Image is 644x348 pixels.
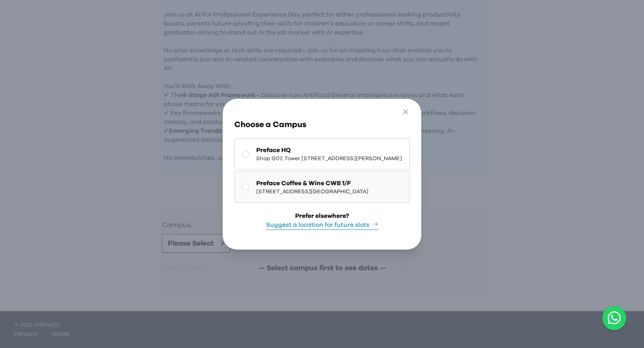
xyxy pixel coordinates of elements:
[234,138,410,170] button: Preface HQShop G07, Tower [STREET_ADDRESS][PERSON_NAME]
[234,119,410,131] h3: Choose a Campus
[256,146,402,155] span: Preface HQ
[295,212,349,221] div: Prefer elsewhere?
[256,179,369,188] span: Preface Coffee & Wine CWB 1/F
[266,221,378,230] button: Suggest a location for future slots
[256,188,369,195] span: [STREET_ADDRESS][GEOGRAPHIC_DATA]
[234,171,410,203] button: Preface Coffee & Wine CWB 1/F[STREET_ADDRESS][GEOGRAPHIC_DATA]
[256,155,402,162] span: Shop G07, Tower [STREET_ADDRESS][PERSON_NAME]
